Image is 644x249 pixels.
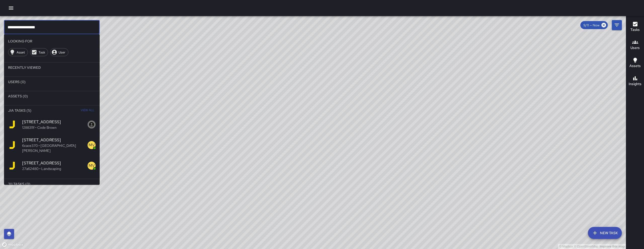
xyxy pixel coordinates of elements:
button: New Task [588,227,622,239]
span: [STREET_ADDRESS] [22,119,88,125]
h6: Tasks [630,27,640,33]
li: Jia Tasks (5) [4,105,100,115]
div: [STREET_ADDRESS]1288311f • Code Brown [4,115,100,134]
p: 6cace370 • [GEOGRAPHIC_DATA][PERSON_NAME] [22,143,88,153]
span: [STREET_ADDRESS] [22,137,88,143]
p: MV [89,142,95,148]
span: User [56,50,68,54]
button: Filters [612,20,622,30]
button: Insights [626,72,644,90]
div: Task [30,48,48,56]
h6: Assets [629,63,641,69]
p: 27a62480 • Landscaping [22,166,88,171]
li: Recently Viewed [4,63,100,73]
button: View All [79,105,96,115]
button: Assets [626,54,644,72]
div: User [50,48,68,56]
span: Asset [14,50,28,54]
div: [STREET_ADDRESS]6cace370 • [GEOGRAPHIC_DATA][PERSON_NAME] [4,134,100,157]
h6: Users [630,45,640,51]
div: Asset [8,48,28,56]
span: 9/11 — Now [580,23,602,27]
h6: Insights [629,81,641,87]
span: View All [81,106,94,114]
li: Assets (0) [4,91,100,101]
span: Task [36,50,48,54]
span: [STREET_ADDRESS] [22,160,88,166]
li: Looking For [4,36,100,46]
li: 311 Tasks (0) [4,179,100,189]
button: Users [626,36,644,54]
div: [STREET_ADDRESS]27a62480 • Landscaping [4,157,100,175]
button: Tasks [626,18,644,36]
div: 9/11 — Now [580,21,608,29]
p: 1288311f • Code Brown [22,125,88,130]
li: Users (0) [4,77,100,87]
p: MV [89,163,95,169]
